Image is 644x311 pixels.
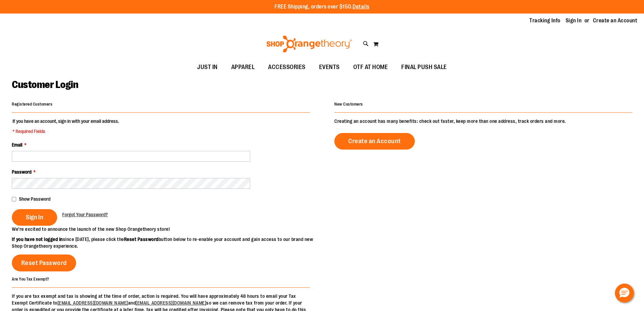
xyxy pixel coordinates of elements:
span: Email [12,142,22,148]
span: Forgot Your Password? [62,212,108,217]
a: [EMAIL_ADDRESS][DOMAIN_NAME] [136,300,206,306]
span: FINAL PUSH SALE [401,60,447,75]
span: Create an Account [348,137,401,145]
a: JUST IN [190,60,224,75]
a: Create an Account [593,17,638,24]
a: Tracking Info [529,17,560,24]
a: ACCESSORIES [261,60,312,75]
legend: If you have an account, sign in with your email address. [12,118,120,135]
a: [EMAIL_ADDRESS][DOMAIN_NAME] [57,300,128,306]
a: Sign In [566,17,582,24]
button: Hello, have a question? Let’s chat. [615,284,634,303]
span: EVENTS [319,60,340,75]
span: * Required Fields [13,128,119,135]
span: APPAREL [231,60,255,75]
a: EVENTS [312,60,347,75]
strong: Reset Password [124,237,159,242]
a: Reset Password [12,254,76,271]
p: since [DATE], please click the button below to re-enable your account and gain access to our bran... [12,236,322,249]
img: Shop Orangetheory [265,36,353,52]
strong: If you have not logged in [12,237,63,242]
strong: Are You Tax Exempt? [12,276,49,281]
span: OTF AT HOME [353,60,388,75]
a: Create an Account [334,133,415,150]
span: Sign In [26,214,43,221]
strong: Registered Customers [12,102,52,107]
span: JUST IN [197,60,218,75]
span: Password [12,169,31,175]
span: ACCESSORIES [268,60,306,75]
span: Customer Login [12,79,78,90]
a: FINAL PUSH SALE [395,60,454,75]
span: Show Password [19,196,50,202]
p: We’re excited to announce the launch of the new Shop Orangetheory store! [12,226,322,232]
p: Creating an account has many benefits: check out faster, keep more than one address, track orders... [334,118,632,125]
p: FREE Shipping, orders over $150. [275,3,369,11]
a: Details [353,4,369,10]
a: Forgot Your Password? [62,211,108,218]
span: Reset Password [21,259,67,267]
a: OTF AT HOME [347,60,395,75]
a: APPAREL [224,60,262,75]
strong: New Customers [334,102,363,107]
button: Sign In [12,209,57,226]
